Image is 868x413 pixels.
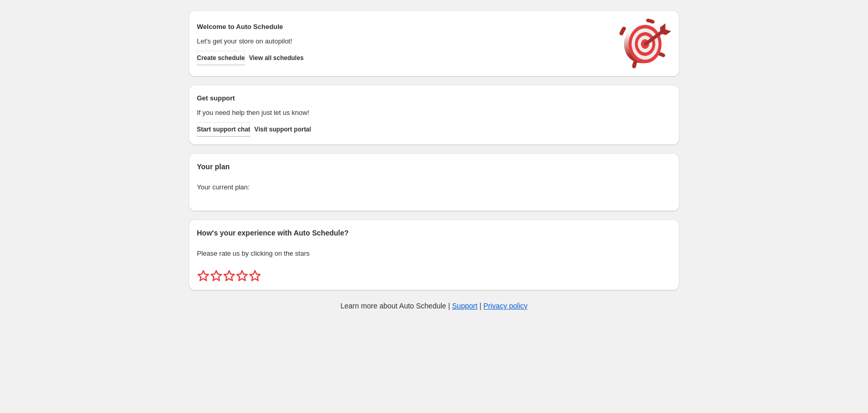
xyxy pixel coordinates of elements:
[197,161,671,172] h2: Your plan
[254,125,311,134] span: Visit support portal
[197,108,609,118] p: If you need help then just let us know!
[197,54,245,62] span: Create schedule
[197,51,245,65] button: Create schedule
[452,302,477,310] a: Support
[197,36,609,47] p: Let's get your store on autopilot!
[340,301,528,311] p: Learn more about Auto Schedule | |
[249,51,304,65] button: View all schedules
[197,93,609,104] h2: Get support
[197,22,609,32] h2: Welcome to Auto Schedule
[249,54,304,62] span: View all schedules
[197,182,671,193] p: Your current plan:
[197,122,250,137] a: Start support chat
[254,122,311,137] a: Visit support portal
[484,302,528,310] a: Privacy policy
[197,228,671,238] h2: How's your experience with Auto Schedule?
[197,248,671,259] p: Please rate us by clicking on the stars
[197,125,250,134] span: Start support chat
